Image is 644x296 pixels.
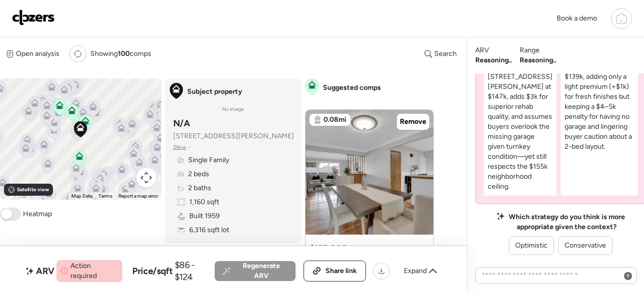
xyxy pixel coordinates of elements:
[188,169,209,179] span: 2 beds
[509,212,625,232] span: Which strategy do you think is more appropriate given the context?
[404,266,427,276] span: Expand
[515,241,548,251] span: Optimistic
[16,49,59,59] span: Open analysis
[188,155,229,165] span: Single Family
[173,131,294,141] span: [STREET_ADDRESS][PERSON_NAME]
[189,197,219,207] span: 1,160 sqft
[222,105,244,113] span: No image
[323,115,346,125] span: 0.08mi
[36,265,54,277] span: ARV
[475,45,489,55] span: ARV
[475,55,512,65] span: Reasoning..
[90,49,151,59] span: Showing comps
[136,168,156,188] button: Map camera controls
[23,209,52,219] span: Heatmap
[132,265,172,277] span: Price/sqft
[565,241,606,251] span: Conservative
[71,193,92,200] button: Map Data
[488,52,553,192] p: Starts with the market-adjusted [STREET_ADDRESS][PERSON_NAME] at $147k, adds $3k for superior reh...
[235,261,288,281] span: Regenerate ARV
[118,193,158,199] a: Report a map error
[520,45,540,55] span: Range
[2,187,35,200] img: Google
[175,259,215,283] span: $86 - $124
[173,117,190,129] h3: N/A
[187,87,242,97] span: Subject property
[118,49,130,58] span: 100
[325,266,357,276] span: Share link
[12,9,55,25] img: Logo
[520,55,556,65] span: Reasoning..
[434,49,457,59] span: Search
[310,243,347,255] h3: $155,000
[98,193,112,199] a: Terms
[400,117,426,127] span: Remove
[323,83,381,93] span: Suggested comps
[189,211,220,221] span: Built 1959
[188,143,191,151] span: •
[17,186,49,194] span: Satellite view
[557,14,597,22] span: Book a demo
[2,187,35,200] a: Open this area in Google Maps (opens a new window)
[565,52,634,152] p: Anchors to [STREET_ADDRESS]’s $139k, adding only a light premium (+$1k) for fresh finishes but ke...
[188,183,211,193] span: 2 baths
[70,261,118,281] span: Action required
[173,143,187,151] span: Zillow
[189,225,229,235] span: 6,316 sqft lot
